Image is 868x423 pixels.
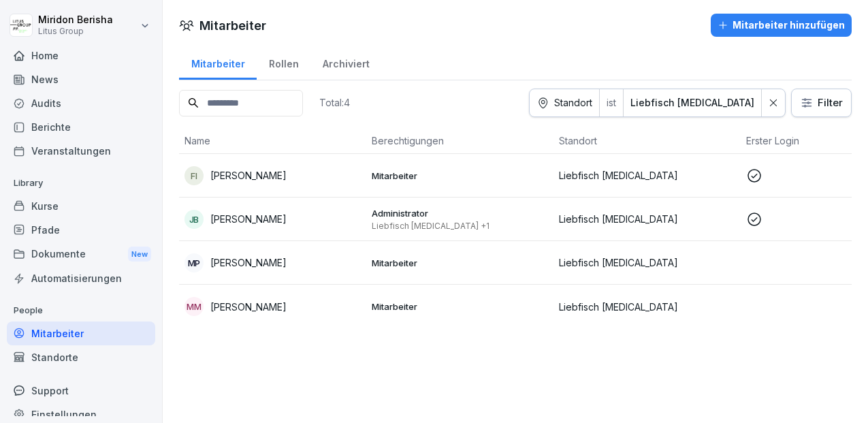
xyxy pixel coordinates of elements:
p: Liebfisch [MEDICAL_DATA] +1 [372,221,548,232]
div: MM [184,297,204,316]
p: Library [7,172,155,194]
div: Support [7,379,155,403]
p: Liebfisch [MEDICAL_DATA] [559,168,735,183]
div: Liebfisch [MEDICAL_DATA] [630,96,754,110]
p: Liebfisch [MEDICAL_DATA] [559,212,735,226]
div: New [128,247,151,262]
a: Mitarbeiter [179,45,257,80]
p: Mitarbeiter [372,300,548,313]
p: Liebfisch [MEDICAL_DATA] [559,300,735,314]
p: [PERSON_NAME] [210,168,287,183]
th: Standort [553,128,741,154]
div: MP [184,253,204,272]
div: Mitarbeiter hinzufügen [718,18,845,33]
button: Mitarbeiter hinzufügen [711,14,852,37]
div: FI [184,166,204,185]
th: Berechtigungen [366,128,553,154]
a: Veranstaltungen [7,139,155,163]
a: Home [7,44,155,67]
a: Archiviert [310,45,381,80]
a: News [7,67,155,91]
a: Audits [7,91,155,115]
a: Berichte [7,115,155,139]
div: Dokumente [7,242,155,267]
p: People [7,300,155,322]
button: Filter [792,89,851,116]
p: Litus Group [38,27,113,36]
a: DokumenteNew [7,242,155,267]
a: Mitarbeiter [7,322,155,345]
a: Standorte [7,345,155,369]
p: [PERSON_NAME] [210,300,287,314]
p: Mitarbeiter [372,170,548,182]
p: Mitarbeiter [372,257,548,269]
p: Total: 4 [319,96,350,109]
a: Kurse [7,194,155,218]
p: Liebfisch [MEDICAL_DATA] [559,255,735,270]
th: Name [179,128,366,154]
a: Pfade [7,218,155,242]
a: Automatisierungen [7,266,155,290]
h1: Mitarbeiter [199,16,266,35]
div: Filter [800,96,843,110]
div: JB [184,210,204,229]
p: [PERSON_NAME] [210,212,287,226]
p: [PERSON_NAME] [210,255,287,270]
a: Rollen [257,45,310,80]
p: Administrator [372,207,548,219]
p: Miridon Berisha [38,14,113,26]
div: ist [600,89,623,116]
